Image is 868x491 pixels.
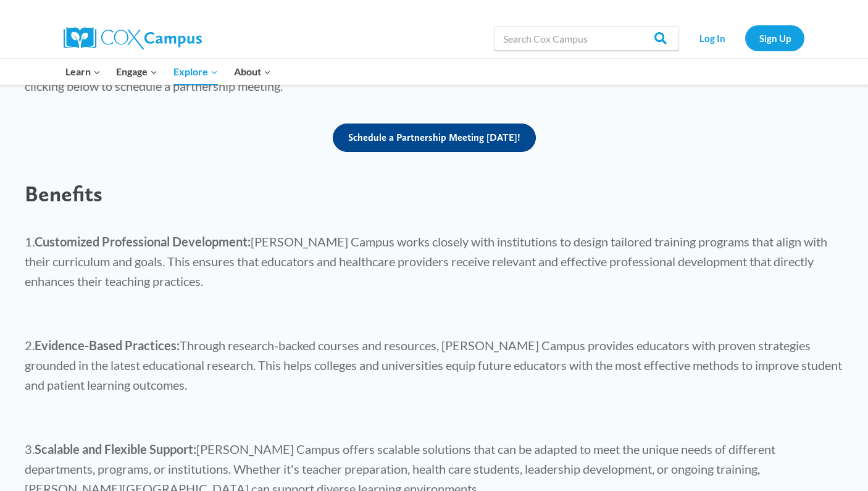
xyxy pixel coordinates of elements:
button: Child menu of Learn [57,59,109,85]
input: Search Cox Campus [494,26,679,51]
button: Child menu of Engage [109,59,166,85]
strong: Evidence-Based Practices: [35,338,180,353]
a: Sign Up [745,25,804,51]
a: Log In [685,25,739,51]
strong: Customized Professional Development: [35,234,251,249]
p: 1. [PERSON_NAME] Campus works closely with institutions to design tailored training programs that... [25,232,843,291]
nav: Secondary Navigation [685,25,804,51]
a: Schedule a Partnership Meeting [DATE]! [333,124,536,152]
strong: Scalable and Flexible Support: [35,442,196,456]
span: Benefits [25,180,102,207]
img: Cox Campus [64,27,202,49]
span: Schedule a Partnership Meeting [DATE]! [348,132,520,143]
button: Child menu of About [226,59,279,85]
p: 2. Through research-backed courses and resources, [PERSON_NAME] Campus provides educators with pr... [25,335,843,395]
nav: Primary Navigation [57,59,278,85]
button: Child menu of Explore [165,59,226,85]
